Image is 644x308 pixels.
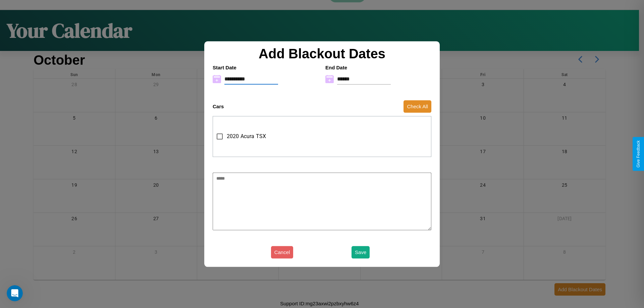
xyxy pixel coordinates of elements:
[227,132,266,140] span: 2020 Acura TSX
[325,65,431,70] h4: End Date
[271,246,293,258] button: Cancel
[636,140,641,168] div: Give Feedback
[209,46,435,61] h2: Add Blackout Dates
[404,100,431,113] button: Check All
[7,285,23,301] iframe: Intercom live chat
[352,246,370,258] button: Save
[213,104,224,109] h4: Cars
[213,65,319,70] h4: Start Date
